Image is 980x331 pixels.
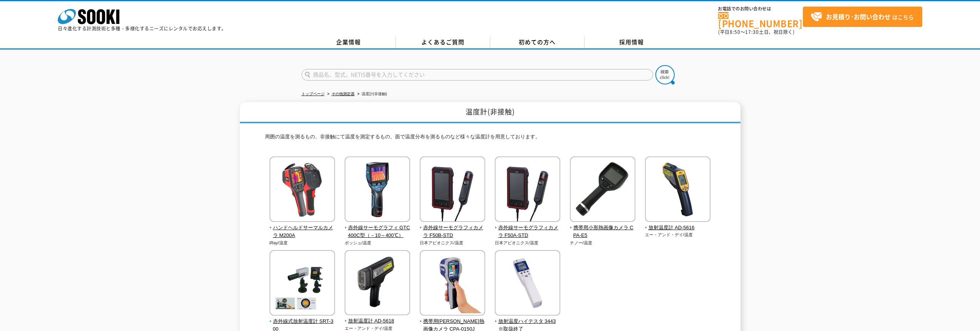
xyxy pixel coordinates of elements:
span: 初めての方へ [519,38,556,46]
li: 温度計(非接触) [356,90,387,98]
span: 赤外線サーモグラフィカメラ F50B-STD [420,224,486,240]
img: 赤外線式放射温度計 SRT-300 [270,250,335,318]
p: 周囲の温度を測るもの、非接触にて温度を測定するもの、面で温度分布を測るものなど様々な温度計を用意しております。 [265,133,715,145]
p: 日本アビオニクス/温度 [420,240,486,246]
p: ボッシュ/温度 [345,240,410,246]
a: 赤外線サーモグラフィカメラ F50B-STD [420,217,486,240]
p: iRay/温度 [270,240,335,246]
span: 8:50 [730,29,740,35]
a: [PHONE_NUMBER] [718,12,803,28]
span: 17:30 [745,29,759,35]
a: 携帯用小形熱画像カメラ CPA-E5 [570,217,636,240]
p: 日本アビオニクス/温度 [495,240,561,246]
img: ハンドヘルドサーマルカメラ M200A [270,156,335,224]
a: 初めての方へ [490,37,585,48]
h1: 温度計(非接触) [240,102,740,123]
span: 放射温度計 AD-5618 [345,317,410,325]
a: 企業情報 [302,37,396,48]
img: 放射温度計 AD-5618 [345,250,410,317]
a: 採用情報 [585,37,679,48]
img: 赤外線サーモグラフィカメラ F50B-STD [420,156,485,224]
span: お電話でのお問い合わせは [718,7,803,11]
span: 赤外線サーモグラフィ GTC400C型（－10～400℃） [345,224,410,240]
img: btn_search.png [655,65,675,84]
p: エー・アンド・デイ/温度 [645,232,711,238]
p: 日々進化する計測技術と多種・多様化するニーズにレンタルでお応えします。 [58,26,226,31]
input: 商品名、型式、NETIS番号を入力してください [302,69,653,81]
strong: お見積り･お問い合わせ [826,12,891,21]
a: 放射温度計 AD-5616 [645,217,711,232]
span: 赤外線サーモグラフィカメラ F50A-STD [495,224,561,240]
span: ハンドヘルドサーマルカメラ M200A [270,224,335,240]
p: チノー/温度 [570,240,636,246]
span: 携帯用小形熱画像カメラ CPA-E5 [570,224,636,240]
img: 放射温度計 AD-5616 [645,156,710,224]
img: 放射温度ハイテスタ 3443※取扱終了 [495,250,560,318]
img: 携帯用小形熱画像カメラ CPA-0150J [420,250,485,318]
span: (平日 ～ 土日、祝日除く) [718,29,794,35]
a: 赤外線サーモグラフィ GTC400C型（－10～400℃） [345,217,410,240]
img: 赤外線サーモグラフィ GTC400C型（－10～400℃） [345,156,410,224]
img: 赤外線サーモグラフィカメラ F50A-STD [495,156,560,224]
a: 放射温度計 AD-5618 [345,310,410,325]
a: ハンドヘルドサーマルカメラ M200A [270,217,335,240]
span: はこちら [811,11,914,23]
a: よくあるご質問 [396,37,490,48]
a: トップページ [302,92,325,96]
a: 赤外線サーモグラフィカメラ F50A-STD [495,217,561,240]
a: その他測定器 [332,92,355,96]
img: 携帯用小形熱画像カメラ CPA-E5 [570,156,635,224]
a: お見積り･お問い合わせはこちら [803,7,922,27]
span: 放射温度計 AD-5616 [645,224,711,232]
